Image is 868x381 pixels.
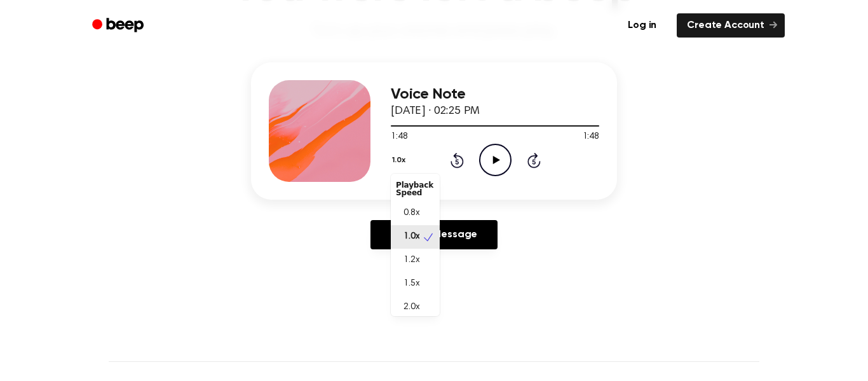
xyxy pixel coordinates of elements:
[403,301,419,314] span: 2.0x
[391,174,440,316] div: 1.0x
[403,277,419,291] span: 1.5x
[391,176,440,202] div: Playback Speed
[391,149,410,171] button: 1.0x
[403,230,419,244] span: 1.0x
[403,254,419,267] span: 1.2x
[403,207,419,220] span: 0.8x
